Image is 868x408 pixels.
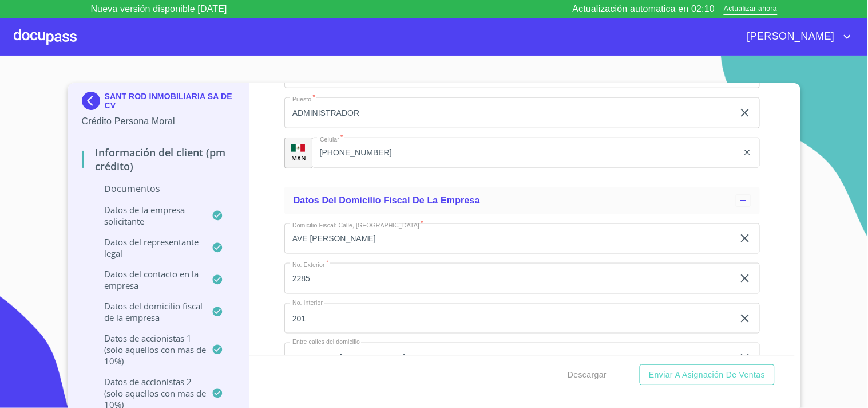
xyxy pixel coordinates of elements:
p: Documentos [82,182,236,195]
button: clear input [738,272,752,285]
p: Datos del contacto en la empresa [82,268,212,291]
button: clear input [738,312,752,325]
span: [PERSON_NAME] [739,28,841,46]
p: Datos de la empresa solicitante [82,204,212,227]
img: R93DlvwvvjP9fbrDwZeCRYBHk45OWMq+AAOlFVsxT89f82nwPLnD58IP7+ANJEaWYhP0Tx8kkA0WlQMPQsAAgwAOmBj20AXj6... [291,144,305,152]
img: Docupass spot blue [82,92,105,110]
button: clear input [738,351,752,365]
p: Información del Client (PM crédito) [82,146,236,173]
p: Crédito Persona Moral [82,115,236,128]
span: Descargar [568,368,607,382]
p: Datos del representante legal [82,236,212,259]
button: clear input [743,148,752,157]
p: Datos de accionistas 1 (solo aquellos con mas de 10%) [82,332,212,367]
div: Datos del domicilio fiscal de la empresa [284,187,760,214]
p: SANT ROD INMOBILIARIA SA DE CV [105,92,236,110]
button: Enviar a Asignación de Ventas [640,364,774,386]
button: account of current user [739,28,854,46]
button: clear input [738,106,752,120]
p: MXN [291,154,306,162]
p: Nueva versión disponible [DATE] [91,2,227,16]
button: clear input [738,232,752,245]
span: Actualizar ahora [724,3,777,15]
div: SANT ROD INMOBILIARIA SA DE CV [82,92,236,115]
span: Datos del domicilio fiscal de la empresa [294,195,480,205]
button: Descargar [563,364,611,386]
p: Datos del domicilio fiscal de la empresa [82,300,212,323]
p: Actualización automatica en 02:10 [573,2,715,16]
span: Enviar a Asignación de Ventas [649,368,765,382]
